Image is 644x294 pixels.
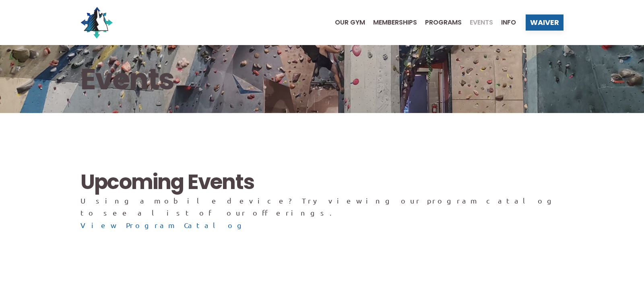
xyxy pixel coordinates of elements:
span: Events [470,19,493,26]
a: Our Gym [327,19,365,26]
a: Memberships [365,19,417,26]
span: Our Gym [335,19,365,26]
span: Waiver [530,19,559,26]
span: Memberships [373,19,417,26]
span: Programs [425,19,462,26]
span: Info [501,19,516,26]
a: Info [493,19,516,26]
h1: Events [80,63,174,95]
a: View Program Catalog [80,219,247,232]
a: Waiver [526,14,563,31]
img: North Wall Logo [80,6,113,39]
a: Programs [417,19,462,26]
h2: Upcoming Events [80,170,254,195]
a: Events [462,19,493,26]
div: Using a mobile device? Try viewing our program catalog to see a list of our offerings. [80,195,563,219]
